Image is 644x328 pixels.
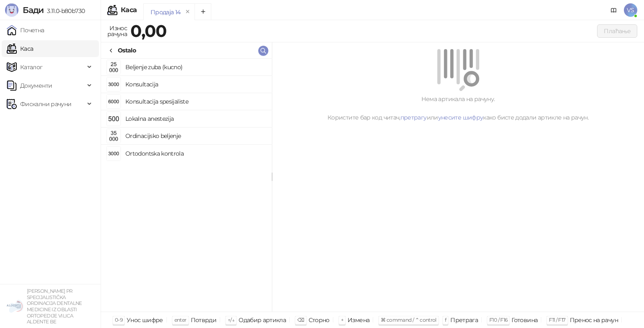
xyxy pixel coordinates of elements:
h4: Konsultacija [125,78,265,91]
div: Одабир артикла [239,315,286,325]
button: Add tab [195,3,211,20]
div: Каса [121,7,137,13]
span: 0-9 [115,317,122,323]
div: Сторно [309,315,330,325]
a: Почетна [7,22,44,39]
a: унесите шифру [438,114,483,121]
span: Каталог [20,59,43,75]
span: f [445,317,446,323]
img: Slika [107,112,120,125]
div: Измена [348,315,369,325]
span: Фискални рачуни [20,96,71,112]
div: Пренос на рачун [570,315,618,325]
span: 3.11.0-b80b730 [44,7,85,15]
div: Износ рачуна [106,23,129,39]
div: Потврди [191,315,217,325]
span: enter [174,317,187,323]
span: ⌘ command / ⌃ control [381,317,436,323]
span: VS [624,3,637,17]
h4: Ortodontska kontrola [125,147,265,160]
div: Ostalo [118,46,136,55]
h4: Ordinacijsko beljenje [125,129,265,143]
small: [PERSON_NAME] PR SPECIJALISTIČKA ORDINACIJA DENTALNE MEDICINE IZ OBLASTI ORTOPEDIJE VILICA ALDENT... [27,288,82,325]
div: Претрага [450,315,478,325]
img: Slika [107,95,120,108]
h4: Beljenje zuba (kucno) [125,60,265,74]
span: + [341,317,343,323]
div: Нема артикала на рачуну. Користите бар код читач, или како бисте додали артикле на рачун. [282,94,634,122]
span: F10 / F16 [489,317,507,323]
img: 64x64-companyLogo-5147c2c0-45e4-4f6f-934a-c50ed2e74707.png [7,298,23,315]
h4: Konsultacija spesijaliste [125,95,265,108]
img: Slika [107,147,120,160]
span: Документи [20,77,52,94]
div: Продаја 14 [151,8,181,17]
div: Готовина [512,315,538,325]
span: ↑/↓ [228,317,234,323]
a: Документација [607,3,621,17]
span: ⌫ [297,317,304,323]
a: Каса [7,40,33,57]
span: Бади [23,5,44,15]
span: F11 / F17 [549,317,565,323]
img: Slika [107,129,120,143]
div: grid [101,59,272,312]
strong: 0,00 [130,21,166,41]
img: Logo [5,3,18,17]
img: Slika [107,60,120,74]
button: remove [182,8,193,16]
a: претрагу [400,114,427,121]
button: Плаћање [597,24,637,38]
div: Унос шифре [127,315,163,325]
h4: Lokalna anestezija [125,112,265,125]
img: Slika [107,78,120,91]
